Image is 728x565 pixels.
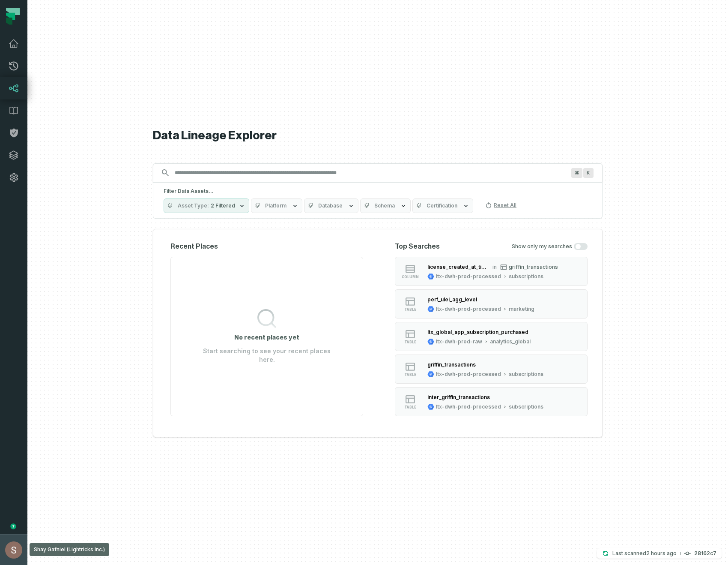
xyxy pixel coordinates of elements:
[646,550,677,556] relative-time: Aug 24, 2025, 10:34 AM GMT+3
[30,543,109,556] div: Shay Gafniel (Lightricks Inc.)
[571,168,582,178] span: Press ⌘ + K to focus the search bar
[612,549,677,558] p: Last scanned
[597,548,722,559] button: Last scanned[DATE] 10:34:12 AM28162c7
[694,551,716,556] h4: 28162c7
[153,128,603,143] h1: Data Lineage Explorer
[5,541,22,559] img: avatar of Shay Gafniel
[9,523,17,530] div: Tooltip anchor
[583,168,594,178] span: Press ⌘ + K to focus the search bar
